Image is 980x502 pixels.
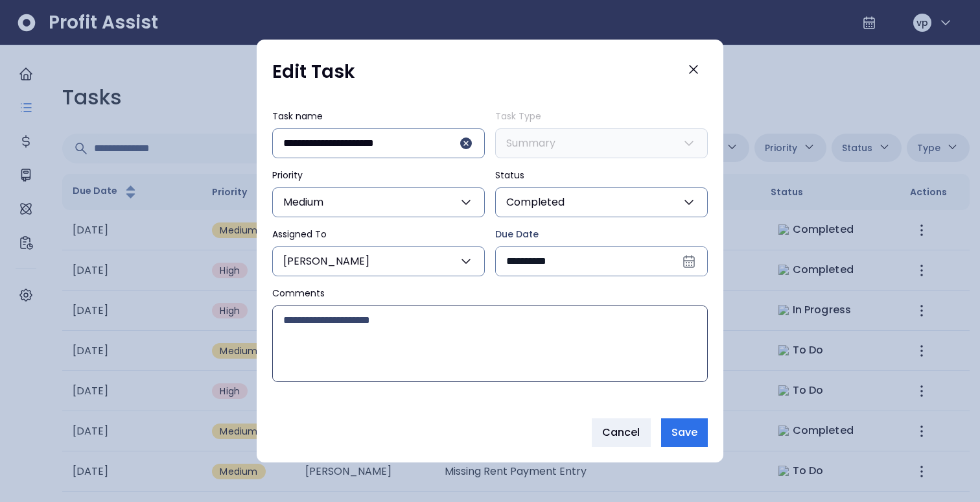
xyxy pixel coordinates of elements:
[506,195,565,210] span: Completed
[661,418,708,447] button: Save
[272,169,303,182] span: Priority
[272,60,355,84] h1: Edit Task
[679,55,708,84] button: Close
[458,136,474,151] button: Clear input
[283,254,369,269] span: [PERSON_NAME]
[272,228,327,241] span: Assigned To
[272,110,323,123] span: Task name
[495,228,708,241] label: Due Date
[506,136,555,151] span: Summary
[602,425,640,440] span: Cancel
[495,110,541,123] span: Task Type
[283,195,323,210] span: Medium
[671,425,697,440] span: Save
[495,169,524,182] span: Status
[272,287,325,300] span: Comments
[592,418,651,447] button: Cancel
[679,251,699,272] button: Open calendar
